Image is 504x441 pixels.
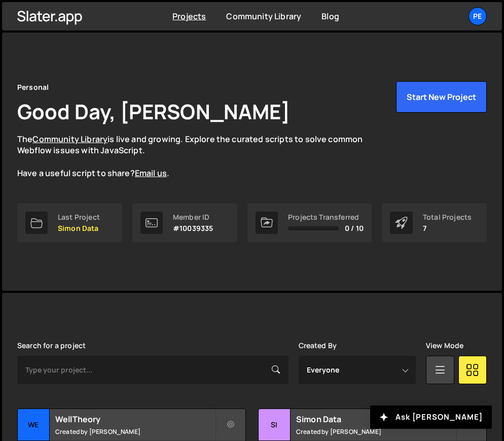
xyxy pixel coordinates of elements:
[259,409,291,441] div: Si
[17,81,49,93] div: Personal
[173,213,213,221] div: Member ID
[172,11,206,22] a: Projects
[17,133,382,179] p: The is live and growing. Explore the curated scripts to solve common Webflow issues with JavaScri...
[58,213,100,221] div: Last Project
[135,167,167,179] a: Email us
[426,342,463,350] label: View Mode
[17,97,290,125] h1: Good Day, [PERSON_NAME]
[55,414,215,425] h2: WellTheory
[296,427,456,436] small: Created by [PERSON_NAME]
[32,133,107,145] a: Community Library
[58,224,100,232] p: Simon Data
[423,224,472,232] p: 7
[370,405,492,429] button: Ask [PERSON_NAME]
[17,203,122,242] a: Last Project Simon Data
[288,213,364,221] div: Projects Transferred
[18,409,50,441] div: We
[469,7,487,25] a: Pe
[17,342,86,350] label: Search for a project
[396,81,487,113] button: Start New Project
[299,342,337,350] label: Created By
[423,213,472,221] div: Total Projects
[173,224,213,232] p: #10039335
[17,356,289,384] input: Type your project...
[55,427,215,436] small: Created by [PERSON_NAME]
[321,11,339,22] a: Blog
[345,224,364,232] span: 0 / 10
[296,414,456,425] h2: Simon Data
[226,11,301,22] a: Community Library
